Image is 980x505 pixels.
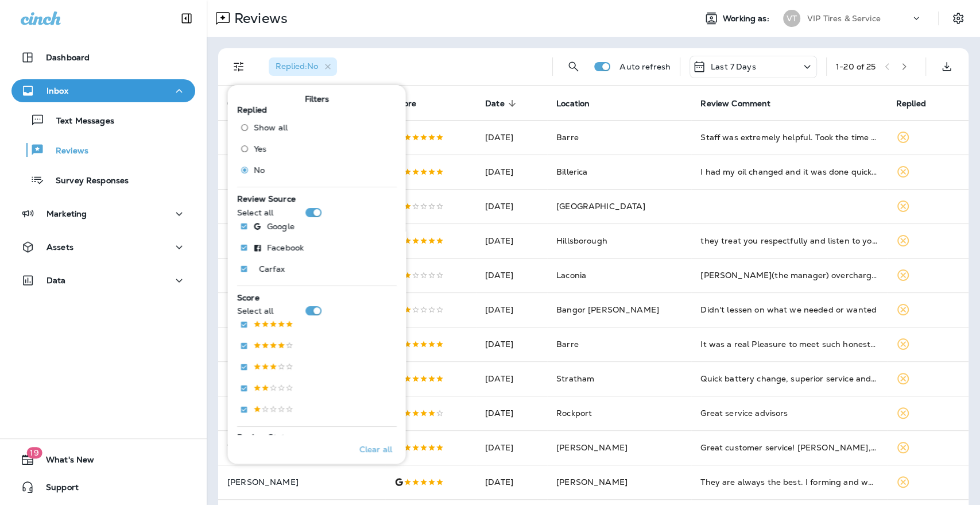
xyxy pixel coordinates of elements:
span: Review Comment [700,98,785,109]
p: Google [266,222,294,231]
p: Last 7 Days [711,62,756,71]
span: Rockport [556,408,592,418]
span: Replied [896,98,941,109]
button: Survey Responses [11,168,195,192]
p: Clear all [359,445,392,454]
span: Working as: [723,14,772,24]
p: Assets [47,242,73,252]
span: Replied [237,105,266,115]
button: 19What's New [11,448,195,471]
button: Data [11,269,195,292]
button: Settings [948,8,969,29]
div: Great customer service! Alex, Zach and Marlow for the past three years + have always gone above a... [700,442,877,453]
div: They are always the best. I forming and work done right. [700,476,877,488]
td: [DATE] [476,223,547,258]
button: Search Reviews [562,55,585,78]
p: Marketing [47,209,87,218]
span: No [253,165,264,175]
div: Fitzroy(the manager) overcharged me for rear brakes, has done work on my car without contacting b... [700,269,877,281]
span: Location [556,98,605,109]
td: [DATE] [476,396,547,430]
span: Date [485,98,520,109]
td: [DATE] [476,465,547,499]
span: Score [237,292,259,303]
span: Barre [556,132,579,142]
div: they treat you respectfully and listen to you, very easy to have a normal conversations with ,fro... [700,235,877,246]
span: Laconia [556,270,586,280]
p: Facebook [266,243,303,252]
td: [DATE] [476,189,547,223]
span: Replied : No [276,61,318,71]
div: Great service advisors [700,407,877,419]
span: Bangor [PERSON_NAME] [556,304,659,315]
button: Dashboard [11,46,195,69]
td: [DATE] [476,327,547,361]
div: Didn't lessen on what we needed or wanted [700,304,877,315]
span: [PERSON_NAME] [556,442,627,453]
p: Reviews [44,146,88,157]
td: [DATE] [476,258,547,292]
p: Inbox [47,86,68,95]
p: Reviews [230,10,288,27]
span: Location [556,99,590,109]
span: Yes [253,144,266,153]
button: Reviews [11,138,195,162]
span: [PERSON_NAME] [556,477,627,487]
span: Stratham [556,373,594,384]
span: 19 [26,447,42,458]
button: Filters [227,55,250,78]
span: Show all [253,123,287,132]
button: Marketing [11,202,195,225]
div: Filters [227,78,405,464]
button: Assets [11,236,195,259]
span: Filters [304,94,329,104]
button: Text Messages [11,108,195,132]
span: Review Comment [700,99,770,109]
button: Collapse Sidebar [171,7,203,30]
span: Hillsborough [556,236,607,246]
span: Replied [896,99,926,109]
td: [DATE] [476,430,547,465]
div: 1 - 20 of 25 [836,62,876,71]
td: [DATE] [476,292,547,327]
span: Review Source [237,194,295,204]
td: [DATE] [476,155,547,189]
p: Select all [237,306,273,315]
button: Inbox [11,79,195,102]
button: Support [11,476,195,499]
p: Carfax [258,264,284,273]
button: Export as CSV [935,55,958,78]
p: Dashboard [46,53,90,62]
div: Staff was extremely helpful. Took the time to educate me and answered all questions I asked. Made... [700,132,877,143]
p: [PERSON_NAME] [227,477,376,487]
span: Billerica [556,167,587,177]
div: Quick battery change, superior service and there was no charge other than the price of the battery [700,373,877,384]
span: Barre [556,339,579,349]
td: [DATE] [476,120,547,155]
span: Score [394,98,432,109]
span: What's New [34,455,94,469]
span: Support [34,483,79,496]
div: Replied:No [269,57,337,76]
button: Clear all [354,435,396,464]
p: Select all [237,208,273,217]
span: [GEOGRAPHIC_DATA] [556,201,645,211]
div: It was a real Pleasure to meet such honest and friendly people. [700,338,877,350]
p: VIP Tires & Service [807,14,881,23]
div: VT [783,10,800,27]
td: [DATE] [476,361,547,396]
span: Review Status [237,432,294,442]
p: Text Messages [45,116,114,127]
p: Data [47,276,66,285]
p: Survey Responses [44,176,129,187]
div: I had my oil changed and it was done quickly after I arrived. Really appreciate the service I alw... [700,166,877,178]
span: Date [485,99,505,109]
p: Auto refresh [619,62,671,71]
